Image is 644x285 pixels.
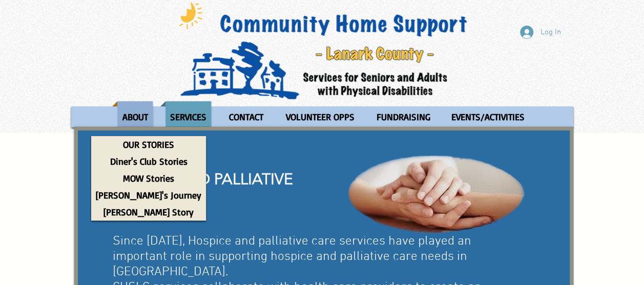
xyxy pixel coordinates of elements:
a: ABOUT [112,101,158,133]
a: SERVICES [160,101,216,133]
nav: Site [71,101,573,133]
p: OUR STORIES [118,136,179,153]
p: VOLUNTEER OPPS [281,101,359,133]
span: Since [DATE], Hospice and palliative care services have played an important role in supporting ho... [113,234,471,280]
span: Log In [537,27,565,38]
p: [PERSON_NAME] Story [99,204,198,221]
a: EVENTS/ACTIVITIES [442,101,534,133]
p: ABOUT [118,101,153,133]
p: SERVICES [165,101,211,133]
a: VOLUNTEER OPPS [276,101,364,133]
a: MOW Stories [91,170,206,187]
a: CONTACT [219,101,274,133]
a: FUNDRAISING [367,101,439,133]
a: [PERSON_NAME]'s Journey [91,187,206,204]
p: Diner's Club Stories [106,153,192,170]
a: Diner's Club Stories [91,153,206,170]
p: FUNDRAISING [372,101,435,133]
button: Log In [513,23,568,42]
p: MOW Stories [118,170,179,187]
p: CONTACT [224,101,268,133]
a: OUR STORIES [91,136,206,153]
a: [PERSON_NAME] Story [91,204,206,221]
p: EVENTS/ACTIVITIES [447,101,529,133]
